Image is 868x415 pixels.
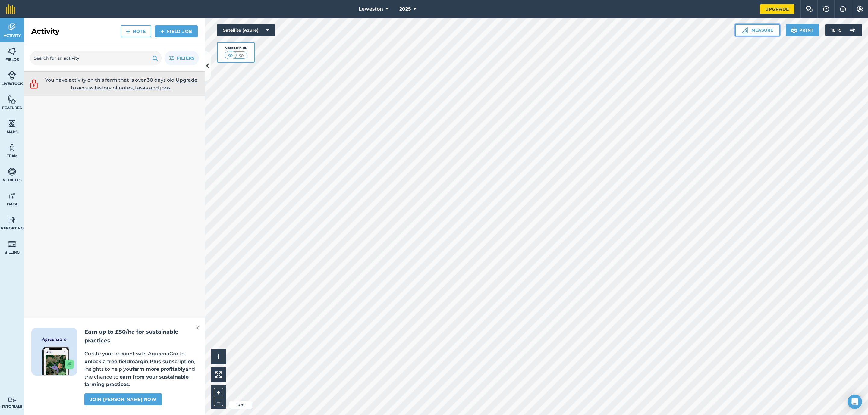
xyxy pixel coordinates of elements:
[132,366,185,372] strong: farm more profitably
[211,349,226,364] button: i
[84,359,194,364] strong: unlock a free fieldmargin Plus subscription
[30,51,162,65] input: Search for an activity
[84,393,162,405] a: Join [PERSON_NAME] now
[126,28,130,35] img: svg+xml;base64,PHN2ZyB4bWxucz0iaHR0cDovL3d3dy53My5vcmcvMjAwMC9zdmciIHdpZHRoPSIxNCIgaGVpZ2h0PSIyNC...
[742,27,748,33] img: Ruler icon
[760,4,794,14] a: Upgrade
[786,24,819,36] button: Print
[8,239,16,248] img: svg+xml;base64,PD94bWwgdmVyc2lvbj0iMS4wIiBlbmNvZGluZz0idXRmLTgiPz4KPCEtLSBHZW5lcmF0b3I6IEFkb2JlIE...
[8,71,16,80] img: svg+xml;base64,PD94bWwgdmVyc2lvbj0iMS4wIiBlbmNvZGluZz0idXRmLTgiPz4KPCEtLSBHZW5lcmF0b3I6IEFkb2JlIE...
[42,76,200,92] p: You have activity on this farm that is over 30 days old.
[121,25,151,37] a: Note
[29,78,39,89] img: svg+xml;base64,PD94bWwgdmVyc2lvbj0iMS4wIiBlbmNvZGluZz0idXRmLTgiPz4KPCEtLSBHZW5lcmF0b3I6IEFkb2JlIE...
[359,5,383,13] span: Leweston
[215,371,222,378] img: Four arrows, one pointing top left, one top right, one bottom right and the last bottom left
[825,24,862,36] button: 18 °C
[225,46,247,51] div: Visibility: On
[160,28,165,35] img: svg+xml;base64,PHN2ZyB4bWxucz0iaHR0cDovL3d3dy53My5vcmcvMjAwMC9zdmciIHdpZHRoPSIxNCIgaGVpZ2h0PSIyNC...
[8,167,16,176] img: svg+xml;base64,PD94bWwgdmVyc2lvbj0iMS4wIiBlbmNvZGluZz0idXRmLTgiPz4KPCEtLSBHZW5lcmF0b3I6IEFkb2JlIE...
[218,353,219,360] span: i
[237,52,245,58] img: svg+xml;base64,PHN2ZyB4bWxucz0iaHR0cDovL3d3dy53My5vcmcvMjAwMC9zdmciIHdpZHRoPSI1MCIgaGVpZ2h0PSI0MC...
[791,27,797,34] img: svg+xml;base64,PHN2ZyB4bWxucz0iaHR0cDovL3d3dy53My5vcmcvMjAwMC9zdmciIHdpZHRoPSIxOSIgaGVpZ2h0PSIyNC...
[31,27,59,36] h2: Activity
[71,77,197,91] a: Upgrade to access history of notes, tasks and jobs.
[165,51,199,65] button: Filters
[152,55,158,62] img: svg+xml;base64,PHN2ZyB4bWxucz0iaHR0cDovL3d3dy53My5vcmcvMjAwMC9zdmciIHdpZHRoPSIxOSIgaGVpZ2h0PSIyNC...
[848,395,862,409] div: Open Intercom Messenger
[8,143,16,152] img: svg+xml;base64,PD94bWwgdmVyc2lvbj0iMS4wIiBlbmNvZGluZz0idXRmLTgiPz4KPCEtLSBHZW5lcmF0b3I6IEFkb2JlIE...
[84,328,198,345] h2: Earn up to £50/ha for sustainable practices
[214,388,223,397] button: +
[735,24,780,36] button: Measure
[846,24,858,36] img: svg+xml;base64,PD94bWwgdmVyc2lvbj0iMS4wIiBlbmNvZGluZz0idXRmLTgiPz4KPCEtLSBHZW5lcmF0b3I6IEFkb2JlIE...
[42,347,74,375] img: Screenshot of the Gro app
[8,397,16,403] img: svg+xml;base64,PD94bWwgdmVyc2lvbj0iMS4wIiBlbmNvZGluZz0idXRmLTgiPz4KPCEtLSBHZW5lcmF0b3I6IEFkb2JlIE...
[214,397,223,406] button: –
[822,6,830,12] img: A question mark icon
[8,119,16,128] img: svg+xml;base64,PHN2ZyB4bWxucz0iaHR0cDovL3d3dy53My5vcmcvMjAwMC9zdmciIHdpZHRoPSI1NiIgaGVpZ2h0PSI2MC...
[8,191,16,200] img: svg+xml;base64,PD94bWwgdmVyc2lvbj0iMS4wIiBlbmNvZGluZz0idXRmLTgiPz4KPCEtLSBHZW5lcmF0b3I6IEFkb2JlIE...
[399,5,411,13] span: 2025
[8,95,16,104] img: svg+xml;base64,PHN2ZyB4bWxucz0iaHR0cDovL3d3dy53My5vcmcvMjAwMC9zdmciIHdpZHRoPSI1NiIgaGVpZ2h0PSI2MC...
[8,215,16,224] img: svg+xml;base64,PD94bWwgdmVyc2lvbj0iMS4wIiBlbmNvZGluZz0idXRmLTgiPz4KPCEtLSBHZW5lcmF0b3I6IEFkb2JlIE...
[840,5,846,13] img: svg+xml;base64,PHN2ZyB4bWxucz0iaHR0cDovL3d3dy53My5vcmcvMjAwMC9zdmciIHdpZHRoPSIxNyIgaGVpZ2h0PSIxNy...
[195,324,199,332] img: svg+xml;base64,PHN2ZyB4bWxucz0iaHR0cDovL3d3dy53My5vcmcvMjAwMC9zdmciIHdpZHRoPSIyMiIgaGVpZ2h0PSIzMC...
[8,23,16,32] img: svg+xml;base64,PD94bWwgdmVyc2lvbj0iMS4wIiBlbmNvZGluZz0idXRmLTgiPz4KPCEtLSBHZW5lcmF0b3I6IEFkb2JlIE...
[84,374,189,388] strong: earn from your sustainable farming practices
[806,6,813,12] img: Two speech bubbles overlapping with the left bubble in the forefront
[177,55,194,61] span: Filters
[84,350,198,388] p: Create your account with AgreenaGro to , insights to help you and the chance to .
[217,24,275,36] button: Satellite (Azure)
[227,52,234,58] img: svg+xml;base64,PHN2ZyB4bWxucz0iaHR0cDovL3d3dy53My5vcmcvMjAwMC9zdmciIHdpZHRoPSI1MCIgaGVpZ2h0PSI0MC...
[831,24,841,36] span: 18 ° C
[6,4,15,14] img: fieldmargin Logo
[8,47,16,56] img: svg+xml;base64,PHN2ZyB4bWxucz0iaHR0cDovL3d3dy53My5vcmcvMjAwMC9zdmciIHdpZHRoPSI1NiIgaGVpZ2h0PSI2MC...
[856,6,863,12] img: A cog icon
[155,25,198,37] a: Field Job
